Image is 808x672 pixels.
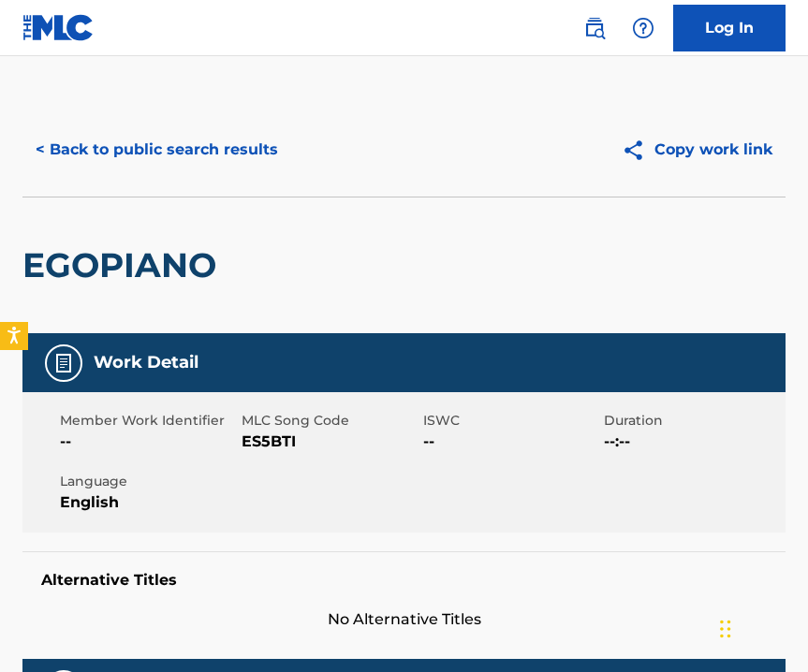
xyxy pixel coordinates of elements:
[624,9,662,47] div: Help
[673,5,786,51] a: Log In
[242,411,419,431] span: MLC Song Code
[94,352,198,373] h5: Work Detail
[60,472,237,491] span: Language
[22,608,786,631] span: No Alternative Titles
[242,431,419,453] span: ES5BTI
[714,582,808,672] iframe: Chat Widget
[583,17,606,39] img: search
[720,601,731,657] div: Drag
[22,244,226,286] h2: EGOPIANO
[423,431,600,453] span: --
[22,126,291,173] button: < Back to public search results
[41,571,767,590] h5: Alternative Titles
[632,17,654,39] img: help
[60,491,237,514] span: English
[622,139,654,162] img: Copy work link
[609,126,786,173] button: Copy work link
[52,352,75,374] img: Work Detail
[604,431,781,453] span: --:--
[60,411,237,431] span: Member Work Identifier
[423,411,600,431] span: ISWC
[576,9,613,47] a: Public Search
[60,431,237,453] span: --
[604,411,781,431] span: Duration
[22,14,95,41] img: MLC Logo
